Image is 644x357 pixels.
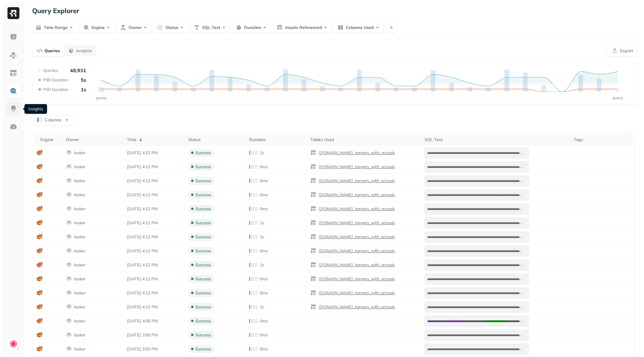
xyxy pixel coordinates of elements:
[43,68,58,73] p: Queries
[66,150,72,156] img: workgroup
[66,234,72,240] img: workgroup
[66,346,72,352] img: workgroup
[310,276,316,282] img: table
[316,178,395,184] a: [DOMAIN_NAME]_targets_with_actuals
[74,150,86,156] p: looker
[66,164,72,170] img: workgroup
[154,22,188,33] button: Status
[74,178,86,184] p: looker
[43,77,68,83] p: P90 Duration
[260,164,268,170] p: 0ms
[260,220,264,226] p: 1s
[66,248,72,254] img: workgroup
[195,304,211,310] p: success
[316,192,395,198] a: [DOMAIN_NAME]_targets_with_actuals
[316,248,395,254] a: [DOMAIN_NAME]_targets_with_actuals
[74,192,86,198] p: looker
[318,304,395,310] p: [DOMAIN_NAME]_targets_with_actuals
[425,137,569,143] div: SQL Text
[260,206,268,212] p: 0ms
[127,164,183,170] p: Aug 19, 2025 4:12 PM
[40,137,61,143] div: Engine
[74,276,86,282] p: looker
[81,86,86,92] p: 1s
[74,346,86,352] p: looker
[607,45,638,56] button: Export
[260,346,268,352] p: 0ms
[127,234,183,240] p: Aug 19, 2025 4:12 PM
[316,206,395,212] a: [DOMAIN_NAME]_targets_with_actuals
[74,164,86,170] p: looker
[74,304,86,310] p: looker
[316,164,395,170] a: [DOMAIN_NAME]_targets_with_actuals
[260,276,268,282] p: 0ms
[195,290,211,296] p: success
[66,206,72,212] img: workgroup
[66,137,122,143] div: Owner
[9,340,18,348] img: Clue
[316,262,395,268] a: [DOMAIN_NAME]_targets_with_actuals
[249,137,306,143] div: Duration
[80,22,114,33] button: Engine
[188,137,244,143] div: Status
[318,150,395,156] p: [DOMAIN_NAME]_targets_with_actuals
[318,262,395,268] p: [DOMAIN_NAME]_targets_with_actuals
[66,220,72,226] img: workgroup
[310,290,316,296] img: table
[127,262,183,268] p: Aug 19, 2025 4:12 PM
[316,150,395,156] a: [DOMAIN_NAME]_targets_with_actuals
[33,115,73,125] button: Columns
[195,332,211,338] p: success
[195,276,211,282] p: success
[10,51,17,59] img: Assets
[334,22,384,33] button: Columns Used
[316,290,395,296] a: [DOMAIN_NAME]_targets_with_actuals
[574,137,630,143] div: Tags
[233,22,271,33] button: Duration
[195,164,211,170] p: success
[260,290,268,296] p: 0ms
[127,136,183,143] div: Time
[316,276,395,282] a: [DOMAIN_NAME]_targets_with_actuals
[66,192,72,198] img: workgroup
[32,22,78,33] button: Time Range
[96,96,106,100] tspan: [DATE]
[66,290,72,296] img: workgroup
[260,192,268,198] p: 0ms
[310,234,316,240] img: table
[195,318,211,324] p: success
[260,234,264,240] p: 1s
[318,164,395,170] p: [DOMAIN_NAME]_targets_with_actuals
[195,150,211,156] p: success
[76,48,92,54] p: Analysis
[117,22,151,33] button: Owner
[44,48,60,54] p: Queries
[260,248,268,254] p: 0ms
[318,234,395,240] p: [DOMAIN_NAME]_targets_with_actuals
[7,7,19,19] img: Ryft
[195,220,211,226] p: success
[127,178,183,184] p: Aug 19, 2025 4:12 PM
[191,22,230,33] button: SQL Text
[195,262,211,268] p: success
[195,192,211,198] p: success
[318,206,395,212] p: [DOMAIN_NAME]_targets_with_actuals
[318,290,395,296] p: [DOMAIN_NAME]_targets_with_actuals
[70,67,86,73] p: 48,931
[43,87,68,92] p: P50 Duration
[74,206,86,212] p: looker
[10,105,17,113] img: Insights
[310,262,316,268] img: table
[32,5,79,16] p: Query Explorer
[318,248,395,254] p: [DOMAIN_NAME]_targets_with_actuals
[127,248,183,254] p: Aug 19, 2025 4:12 PM
[195,178,211,184] p: success
[310,164,316,170] img: table
[74,332,86,338] p: looker
[74,262,86,268] p: looker
[10,87,17,95] img: Query Explorer
[195,346,211,352] p: success
[127,318,183,324] p: Aug 19, 2025 4:06 PM
[310,150,316,156] img: table
[316,220,395,226] a: [DOMAIN_NAME]_targets_with_actuals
